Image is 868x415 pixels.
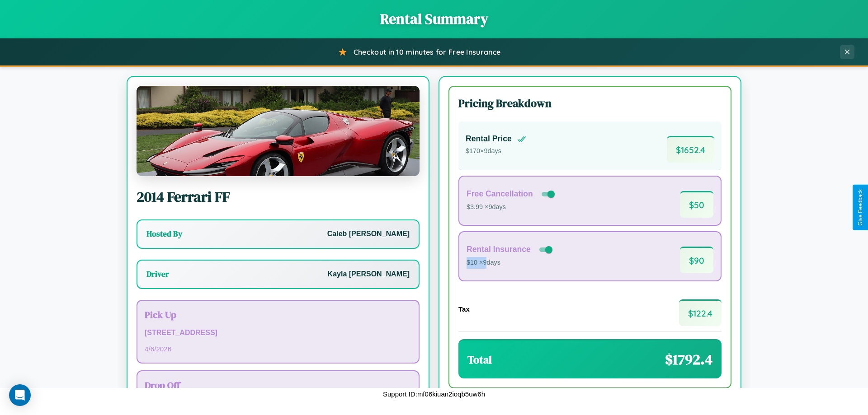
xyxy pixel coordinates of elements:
[146,228,182,239] h3: Hosted By
[354,47,500,56] span: Checkout in 10 minutes for Free Insurance
[145,326,411,340] p: [STREET_ADDRESS]
[466,134,512,144] h4: Rental Price
[328,268,410,281] p: Kayla [PERSON_NAME]
[9,384,31,406] div: Open Intercom Messenger
[137,187,420,207] h2: 2014 Ferrari FF
[145,343,411,355] p: 4 / 6 / 2026
[680,247,713,273] span: $ 90
[679,299,722,326] span: $ 122.4
[680,191,713,218] span: $ 50
[458,305,470,313] h4: Tax
[667,136,714,163] span: $ 1652.4
[9,9,859,29] h1: Rental Summary
[146,269,169,280] h3: Driver
[467,201,557,213] p: $3.99 × 9 days
[467,245,531,254] h4: Rental Insurance
[327,228,410,241] p: Caleb [PERSON_NAME]
[857,189,863,226] div: Give Feedback
[467,352,492,367] h3: Total
[145,308,411,321] h3: Pick Up
[467,257,554,269] p: $10 × 9 days
[145,378,411,392] h3: Drop Off
[458,96,722,111] h3: Pricing Breakdown
[467,189,533,199] h4: Free Cancellation
[383,388,485,400] p: Support ID: mf06kiuan2ioqb5uw6h
[137,86,420,176] img: Ferrari FF
[665,350,712,369] span: $ 1792.4
[466,145,526,157] p: $ 170 × 9 days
